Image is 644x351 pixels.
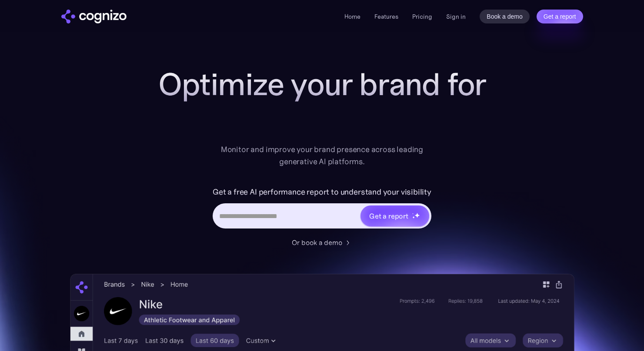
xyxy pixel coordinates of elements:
[446,11,466,22] a: Sign in
[412,216,415,219] img: star
[537,10,583,23] a: Get a report
[215,143,429,168] div: Monitor and improve your brand presence across leading generative AI platforms.
[213,185,431,233] form: Hero URL Input Form
[412,13,432,20] a: Pricing
[61,10,127,23] a: home
[360,205,430,227] a: Get a reportstarstarstar
[61,10,127,23] img: cognizo logo
[480,10,530,23] a: Book a demo
[412,213,414,214] img: star
[292,237,353,248] a: Or book a demo
[292,237,342,248] div: Or book a demo
[148,67,496,102] h1: Optimize your brand for
[414,212,420,218] img: star
[213,185,431,199] label: Get a free AI performance report to understand your visibility
[374,13,398,20] a: Features
[369,211,408,221] div: Get a report
[344,13,360,20] a: Home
